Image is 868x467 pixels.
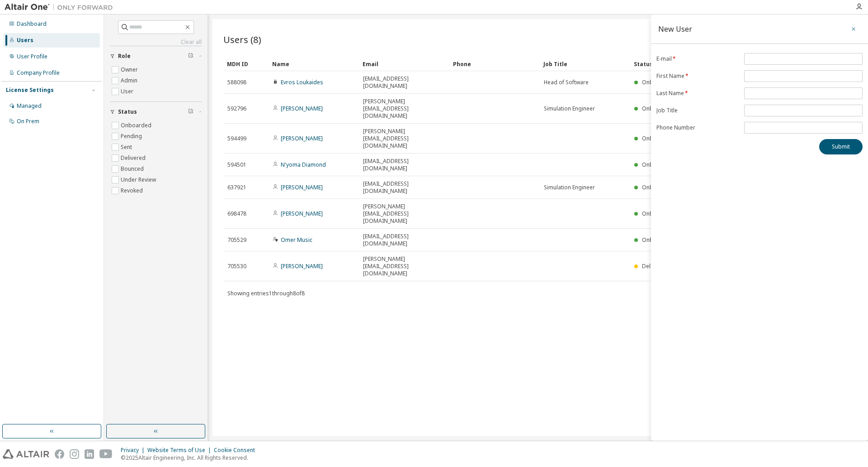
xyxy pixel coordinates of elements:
[121,86,135,97] label: User
[227,161,246,169] span: 594501
[118,108,137,116] span: Status
[121,75,139,86] label: Admin
[656,72,739,80] label: First Name
[363,75,445,90] span: [EMAIL_ADDRESS][DOMAIN_NAME]
[227,135,246,142] span: 594499
[634,57,806,71] div: Status
[17,102,42,110] div: Managed
[544,105,595,112] span: Simulation Engineer
[17,53,47,60] div: User Profile
[656,90,739,97] label: Last Name
[110,39,202,46] a: Clear all
[819,139,863,154] button: Submit
[642,135,673,142] span: Onboarded
[281,161,326,169] a: N'yoma Diamond
[656,124,739,131] label: Phone Number
[118,53,131,60] span: Role
[214,447,260,454] div: Cookie Consent
[223,33,261,46] span: Users (8)
[642,210,673,217] span: Onboarded
[110,46,202,66] button: Role
[227,210,246,217] span: 698478
[121,142,134,153] label: Sent
[453,57,536,71] div: Phone
[281,236,312,244] a: Omer Music
[363,180,445,195] span: [EMAIL_ADDRESS][DOMAIN_NAME]
[227,184,246,191] span: 637921
[227,236,246,244] span: 705529
[121,454,260,462] p: © 2025 Altair Engineering, Inc. All Rights Reserved.
[121,131,144,142] label: Pending
[281,262,323,270] a: [PERSON_NAME]
[658,25,692,33] div: New User
[55,449,64,459] img: facebook.svg
[227,263,246,270] span: 705530
[543,57,627,71] div: Job Title
[656,55,739,63] label: E-mail
[3,449,49,459] img: altair_logo.svg
[363,128,445,149] span: [PERSON_NAME][EMAIL_ADDRESS][DOMAIN_NAME]
[363,255,445,277] span: [PERSON_NAME][EMAIL_ADDRESS][DOMAIN_NAME]
[17,37,33,44] div: Users
[642,236,673,244] span: Onboarded
[99,449,113,459] img: youtube.svg
[227,289,305,297] span: Showing entries 1 through 8 of 8
[6,87,54,94] div: License Settings
[17,20,47,28] div: Dashboard
[363,203,445,225] span: [PERSON_NAME][EMAIL_ADDRESS][DOMAIN_NAME]
[642,161,673,169] span: Onboarded
[281,210,323,217] a: [PERSON_NAME]
[281,183,323,191] a: [PERSON_NAME]
[642,105,673,112] span: Onboarded
[363,158,445,172] span: [EMAIL_ADDRESS][DOMAIN_NAME]
[110,102,202,122] button: Status
[70,449,79,459] img: instagram.svg
[17,118,39,125] div: On Prem
[121,447,147,454] div: Privacy
[188,53,193,60] span: Clear filter
[121,64,140,75] label: Owner
[544,79,589,86] span: Head of Software
[85,449,94,459] img: linkedin.svg
[121,120,153,131] label: Onboarded
[121,164,146,174] label: Bounced
[227,105,246,112] span: 592796
[121,174,158,185] label: Under Review
[227,57,265,71] div: MDH ID
[281,105,323,112] a: [PERSON_NAME]
[363,233,445,247] span: [EMAIL_ADDRESS][DOMAIN_NAME]
[121,153,147,164] label: Delivered
[121,185,145,196] label: Revoked
[642,183,673,191] span: Onboarded
[227,79,246,86] span: 588098
[188,108,193,116] span: Clear filter
[17,69,60,77] div: Company Profile
[544,184,595,191] span: Simulation Engineer
[642,78,673,86] span: Onboarded
[272,57,355,71] div: Name
[281,78,323,86] a: Evros Loukaides
[363,98,445,120] span: [PERSON_NAME][EMAIL_ADDRESS][DOMAIN_NAME]
[656,107,739,114] label: Job Title
[642,262,667,270] span: Delivered
[147,447,214,454] div: Website Terms of Use
[5,3,118,12] img: Altair One
[281,135,323,142] a: [PERSON_NAME]
[363,57,446,71] div: Email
